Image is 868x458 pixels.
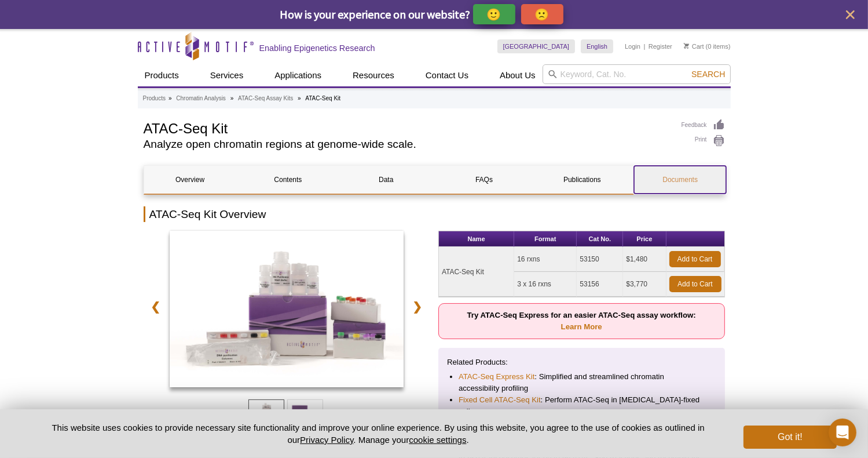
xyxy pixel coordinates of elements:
[298,95,301,101] li: »
[300,435,353,445] a: Privacy Policy
[581,39,613,53] a: English
[684,43,689,49] img: Your Cart
[669,251,721,267] a: Add to Cart
[634,166,726,194] a: Documents
[487,7,501,21] p: 🙂
[829,419,856,446] div: Open Intercom Messenger
[409,435,466,445] button: cookie settings
[280,7,471,21] span: How is your experience on our website?
[623,272,666,297] td: $3,770
[535,7,550,21] p: 🙁
[497,39,576,53] a: [GEOGRAPHIC_DATA]
[459,394,705,417] li: : Perform ATAC-Seq in [MEDICAL_DATA]-fixed cells
[684,39,731,53] li: (0 items)
[493,64,543,86] a: About Us
[176,93,226,104] a: Chromatin Analysis
[514,247,577,272] td: 16 rxns
[649,42,672,50] a: Register
[577,247,623,272] td: 53150
[138,64,186,86] a: Products
[682,119,725,132] a: Feedback
[439,247,514,297] td: ATAC-Seq Kit
[203,64,251,86] a: Services
[144,119,670,136] h1: ATAC-Seq Kit
[169,95,172,101] li: »
[561,322,602,331] a: Learn More
[340,166,432,194] a: Data
[459,371,705,394] li: : Simplified and streamlined chromatin accessibility profiling
[419,64,475,86] a: Contact Us
[143,93,166,104] a: Products
[623,247,666,272] td: $1,480
[144,166,236,194] a: Overview
[514,231,577,247] th: Format
[625,42,640,50] a: Login
[439,231,514,247] th: Name
[688,69,728,79] button: Search
[684,42,704,50] a: Cart
[170,231,404,391] a: ATAC-Seq Kit
[682,135,725,147] a: Print
[230,95,234,101] li: »
[669,276,721,292] a: Add to Cart
[467,311,696,331] strong: Try ATAC-Seq Express for an easier ATAC-Seq assay workflow:
[405,293,430,320] a: ❯
[459,394,541,406] a: Fixed Cell ATAC-Seq Kit
[514,272,577,297] td: 3 x 16 rxns
[536,166,628,194] a: Publications
[32,421,725,446] p: This website uses cookies to provide necessary site functionality and improve your online experie...
[438,166,530,194] a: FAQs
[238,93,293,104] a: ATAC-Seq Assay Kits
[144,139,670,150] h2: Analyze open chromatin regions at genome-wide scale.
[459,371,534,383] a: ATAC-Seq Express Kit
[268,64,328,86] a: Applications
[447,357,716,368] p: Related Products:
[259,43,375,53] h2: Enabling Epigenetics Research
[543,64,731,84] input: Keyword, Cat. No.
[843,8,858,22] button: close
[170,231,404,387] img: ATAC-Seq Kit
[305,95,340,101] li: ATAC-Seq Kit
[242,166,334,194] a: Contents
[346,64,401,86] a: Resources
[644,39,646,53] li: |
[577,272,623,297] td: 53156
[144,206,725,222] h2: ATAC-Seq Kit Overview
[577,231,623,247] th: Cat No.
[623,231,666,247] th: Price
[691,70,725,79] span: Search
[144,293,169,320] a: ❮
[744,426,836,449] button: Got it!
